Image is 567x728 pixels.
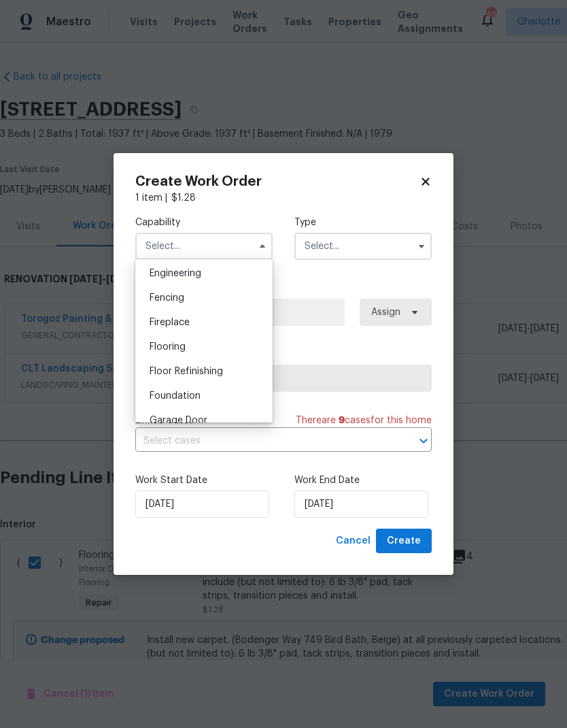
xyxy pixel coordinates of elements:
[371,305,400,319] span: Assign
[330,529,376,554] button: Cancel
[135,282,432,295] label: Work Order Manager
[294,491,428,518] input: M/D/YYYY
[387,533,421,550] span: Create
[135,348,432,361] label: Trade Partner
[150,416,207,425] span: Garage Door
[294,233,432,260] input: Select...
[135,175,419,188] h2: Create Work Order
[147,371,420,385] span: Select trade partner
[294,216,432,229] label: Type
[171,193,196,203] span: $ 1.28
[150,269,201,278] span: Engineering
[150,391,201,401] span: Foundation
[336,533,371,550] span: Cancel
[150,293,184,303] span: Fencing
[135,191,432,205] div: 1 item |
[294,474,432,487] label: Work End Date
[413,238,430,254] button: Show options
[254,238,271,254] button: Hide options
[135,474,273,487] label: Work Start Date
[150,318,190,327] span: Fireplace
[135,491,269,518] input: M/D/YYYY
[150,342,186,352] span: Flooring
[150,367,223,376] span: Floor Refinishing
[296,414,432,427] span: There are case s for this home
[414,431,433,450] button: Open
[135,216,273,229] label: Capability
[135,431,394,452] input: Select cases
[376,529,432,554] button: Create
[135,233,273,260] input: Select...
[339,416,345,425] span: 9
